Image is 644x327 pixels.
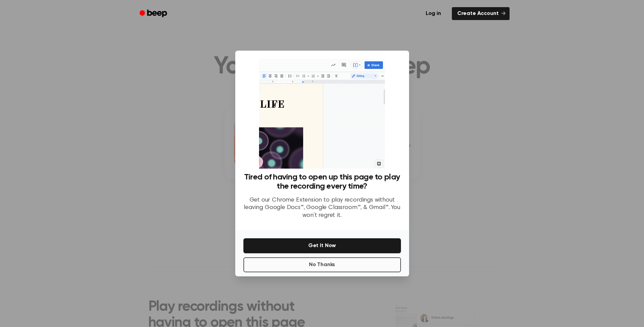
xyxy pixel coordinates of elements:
h3: Tired of having to open up this page to play the recording every time? [243,173,401,191]
button: No Thanks [243,257,401,272]
a: Beep [135,7,173,20]
a: Create Account [452,7,510,20]
img: Beep extension in action [259,59,385,169]
a: Log in [419,6,448,21]
button: Get It Now [243,238,401,253]
p: Get our Chrome Extension to play recordings without leaving Google Docs™, Google Classroom™, & Gm... [243,196,401,220]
